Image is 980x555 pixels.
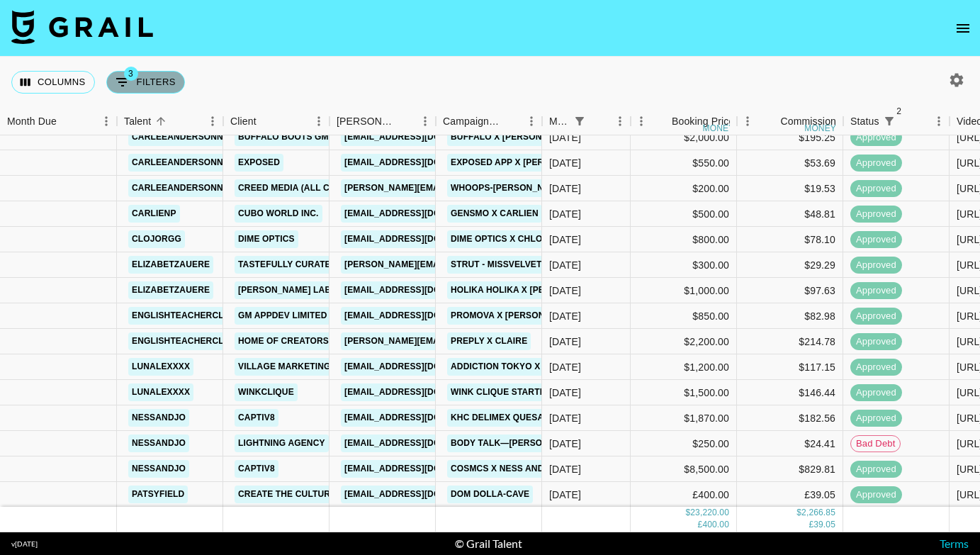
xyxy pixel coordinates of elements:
a: englishteacherclaire [128,307,248,325]
a: Dom Dolla-Cave [447,486,533,503]
div: Booker [330,108,436,135]
button: Sort [652,111,672,131]
a: Village Marketing [235,358,334,376]
a: lunalexxxx [128,383,193,401]
div: $182.56 [737,405,843,431]
a: [EMAIL_ADDRESS][DOMAIN_NAME] [341,307,500,325]
a: Exposed App x [PERSON_NAME] [447,154,599,172]
div: Client [230,108,257,135]
div: Status [843,108,950,135]
a: Creed Media (All Campaigns) [235,179,382,197]
button: Sort [57,111,77,131]
div: 2 active filters [879,111,899,131]
div: Dec '24 [549,360,581,374]
div: $ [796,508,801,520]
span: approved [850,259,902,272]
div: Campaign (Type) [443,108,501,135]
div: Dec '24 [549,411,581,425]
div: Dec '24 [549,156,581,170]
div: £400.00 [631,482,737,508]
span: approved [850,463,902,476]
a: Body Talk—[PERSON_NAME] [447,435,585,452]
a: KHC DeliMex Quesadillas [447,409,578,427]
span: approved [850,182,902,196]
span: approved [850,335,902,349]
span: approved [850,412,902,425]
button: Show filters [106,71,185,94]
div: $500.00 [631,201,737,227]
span: approved [850,361,902,374]
div: $48.81 [737,201,843,227]
div: $117.15 [737,354,843,380]
span: 2 [892,104,906,118]
a: carleeandersonnn [128,154,233,172]
span: approved [850,488,902,502]
a: [EMAIL_ADDRESS][DOMAIN_NAME] [341,486,500,503]
a: Strut - MissVelvet Filter [447,256,578,274]
div: Dec '24 [549,232,581,247]
a: Buffalo x [PERSON_NAME] [447,128,578,146]
a: Addiction Tokyo x Lex [447,358,563,376]
div: Commission [780,108,836,135]
a: Create The Culture [235,486,339,503]
div: $829.81 [737,456,843,482]
div: 2,266.85 [801,508,835,520]
a: [EMAIL_ADDRESS][DOMAIN_NAME] [341,383,500,401]
a: Terms [940,537,969,550]
div: Dec '24 [549,386,581,400]
div: $146.44 [737,380,843,405]
div: £39.05 [737,482,843,508]
a: elizabetzauere [128,281,213,299]
div: $2,000.00 [631,125,737,150]
div: $78.10 [737,227,843,252]
div: Month Due [549,108,570,135]
div: £ [698,520,703,532]
div: $214.78 [737,329,843,354]
div: $1,000.00 [631,278,737,303]
div: Dec '24 [549,130,581,145]
div: Campaign (Type) [436,108,542,135]
div: $300.00 [631,252,737,278]
div: 400.00 [702,520,729,532]
a: [PERSON_NAME][EMAIL_ADDRESS][DOMAIN_NAME] [341,332,572,350]
div: $1,870.00 [631,405,737,431]
div: Client [223,108,330,135]
a: Exposed [235,154,283,172]
div: Month Due [7,108,57,135]
div: 1 active filter [570,111,590,131]
button: Menu [521,111,542,132]
button: open drawer [949,14,977,43]
button: Menu [415,111,436,132]
span: Bad Debt [851,437,900,451]
div: Dec '24 [549,488,581,502]
a: [PERSON_NAME] Labs Inc. [235,281,360,299]
div: Dec '24 [549,309,581,323]
span: approved [850,131,902,145]
button: Select columns [11,71,95,94]
a: carleeandersonnn [128,128,233,146]
div: © Grail Talent [455,537,522,551]
div: $82.98 [737,303,843,329]
a: elizabetzauere [128,256,213,274]
a: [EMAIL_ADDRESS][DOMAIN_NAME] [341,409,500,427]
button: Sort [899,111,919,131]
img: Grail Talent [11,10,153,44]
a: Whoops-[PERSON_NAME] [447,179,569,197]
a: carlienp [128,205,180,223]
button: Sort [760,111,780,131]
div: $850.00 [631,303,737,329]
div: $19.53 [737,176,843,201]
button: Menu [202,111,223,132]
div: £ [809,520,813,532]
div: 23,220.00 [690,508,729,520]
div: $250.00 [631,431,737,456]
a: [EMAIL_ADDRESS][DOMAIN_NAME] [341,281,500,299]
div: Dec '24 [549,335,581,349]
span: approved [850,233,902,247]
a: Preply x Claire [447,332,531,350]
a: Dime Optics X Chloe UGC Campaign [447,230,622,248]
div: Status [850,108,879,135]
a: Buffalo Boots GmbH [235,128,344,146]
button: Menu [928,111,950,132]
a: Gensmo x Carlien [447,205,542,223]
